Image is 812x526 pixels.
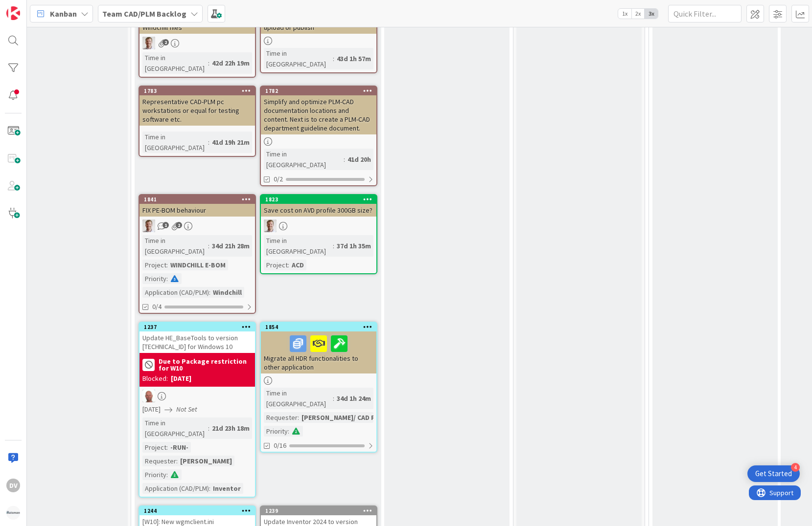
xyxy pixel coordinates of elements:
[208,137,209,148] span: :
[261,95,376,134] div: Simplify and optimize PLM-CAD documentation locations and content. Next is to create a PLM-CAD de...
[209,287,210,298] span: :
[209,241,252,251] div: 34d 21h 28m
[265,88,376,94] div: 1782
[6,479,20,492] div: Dv
[264,149,344,170] div: Time in [GEOGRAPHIC_DATA]
[344,154,345,165] span: :
[50,8,77,20] span: Kanban
[265,196,376,203] div: 1823
[139,331,255,353] div: Update HE_BaseTools to version [TECHNICAL_ID] for Windows 10
[265,324,376,330] div: 1854
[264,412,298,423] div: Requester
[298,412,299,423] span: :
[142,483,209,494] div: Application (CAD/PLM)
[209,137,252,148] div: 41d 19h 21m
[139,219,255,232] div: BO
[166,260,168,270] span: :
[102,9,186,19] b: Team CAD/PLM Backlog
[668,5,742,22] input: Quick Filter...
[755,469,792,479] div: Get Started
[168,260,228,270] div: WINDCHILL E-BOM
[210,287,244,298] div: Windchill
[631,9,645,19] span: 2x
[144,88,255,94] div: 1783
[333,241,334,251] span: :
[142,273,166,284] div: Priority
[166,273,168,284] span: :
[209,423,252,434] div: 21d 23h 18m
[645,9,658,19] span: 3x
[274,440,286,451] span: 0/16
[288,260,289,270] span: :
[142,390,155,402] img: RK
[142,469,166,480] div: Priority
[139,323,255,331] div: 1237
[144,507,255,514] div: 1244
[159,358,252,372] b: Due to Package restriction for W10
[178,456,234,466] div: [PERSON_NAME]
[299,412,405,423] div: [PERSON_NAME]/ CAD PLM team
[166,469,168,480] span: :
[264,260,288,270] div: Project
[261,331,376,373] div: Migrate all HDR functionalities to other application
[261,323,376,331] div: 1854
[139,87,255,95] div: 1783
[166,442,168,453] span: :
[261,219,376,232] div: BO
[139,95,255,126] div: Representative CAD-PLM pc workstations or equal for testing software etc.
[139,37,255,49] div: BO
[334,241,373,251] div: 37d 1h 35m
[176,405,197,414] i: Not Set
[334,393,373,404] div: 34d 1h 24m
[152,302,162,312] span: 0/4
[264,388,333,409] div: Time in [GEOGRAPHIC_DATA]
[139,204,255,217] div: FIX PE-BOM behaviour
[162,222,169,228] span: 1
[261,506,376,515] div: 1239
[265,507,376,514] div: 1239
[264,426,288,437] div: Priority
[142,52,208,74] div: Time in [GEOGRAPHIC_DATA]
[176,456,178,466] span: :
[618,9,631,19] span: 1x
[139,195,255,204] div: 1841
[6,506,20,520] img: avatar
[142,442,166,453] div: Project
[21,1,45,13] span: Support
[176,222,182,228] span: 2
[209,483,210,494] span: :
[162,39,169,45] span: 2
[6,6,20,20] img: Visit kanbanzone.com
[209,58,252,68] div: 42d 22h 19m
[261,204,376,217] div: Save cost on AVD profile 300GB size?
[208,423,209,434] span: :
[208,241,209,251] span: :
[264,235,333,257] div: Time in [GEOGRAPHIC_DATA]
[139,506,255,515] div: 1244
[139,323,255,353] div: 1237Update HE_BaseTools to version [TECHNICAL_ID] for Windows 10
[139,87,255,126] div: 1783Representative CAD-PLM pc workstations or equal for testing software etc.
[142,131,208,153] div: Time in [GEOGRAPHIC_DATA]
[261,87,376,95] div: 1782
[142,456,176,466] div: Requester
[333,393,334,404] span: :
[208,58,209,68] span: :
[139,195,255,217] div: 1841FIX PE-BOM behaviour
[142,37,155,49] img: BO
[261,87,376,134] div: 1782Simplify and optimize PLM-CAD documentation locations and content. Next is to create a PLM-CA...
[142,373,168,384] div: Blocked:
[261,195,376,217] div: 1823Save cost on AVD profile 300GB size?
[333,53,334,64] span: :
[289,260,306,270] div: ACD
[142,404,161,415] span: [DATE]
[345,154,373,165] div: 41d 20h
[168,442,191,453] div: -RUN-
[264,48,333,69] div: Time in [GEOGRAPHIC_DATA]
[288,426,289,437] span: :
[142,235,208,257] div: Time in [GEOGRAPHIC_DATA]
[142,260,166,270] div: Project
[142,417,208,439] div: Time in [GEOGRAPHIC_DATA]
[261,195,376,204] div: 1823
[334,53,373,64] div: 43d 1h 57m
[264,219,277,232] img: BO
